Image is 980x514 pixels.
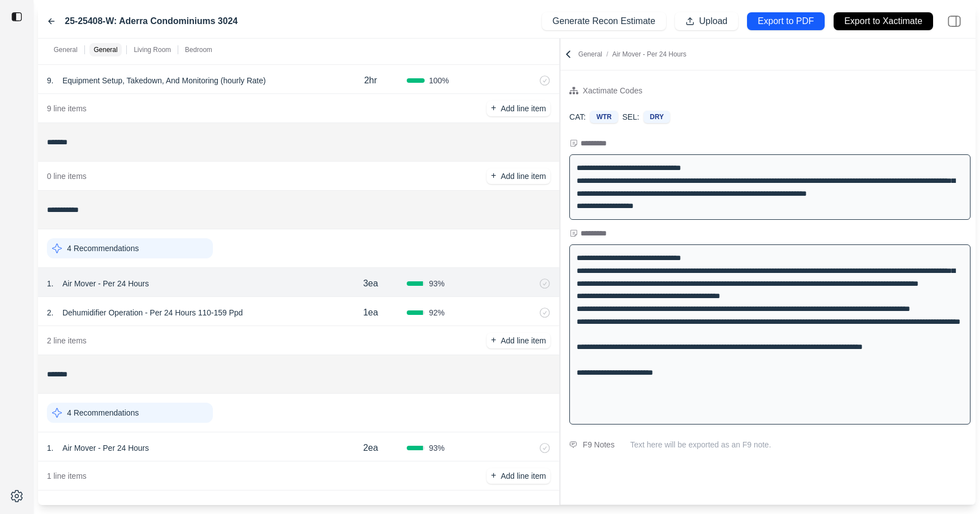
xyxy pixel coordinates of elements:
p: Export to Xactimate [844,15,922,28]
button: Generate Recon Estimate [542,12,666,30]
p: Upload [699,15,727,28]
img: right-panel.svg [942,9,967,34]
label: 25-25408-W: Aderra Condominiums 3024 [65,15,237,28]
p: Generate Recon Estimate [553,15,655,28]
button: Export to PDF [747,12,825,30]
p: Export to PDF [758,15,814,28]
button: Upload [675,12,738,30]
img: toggle sidebar [11,11,22,22]
button: Export to Xactimate [834,12,933,30]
